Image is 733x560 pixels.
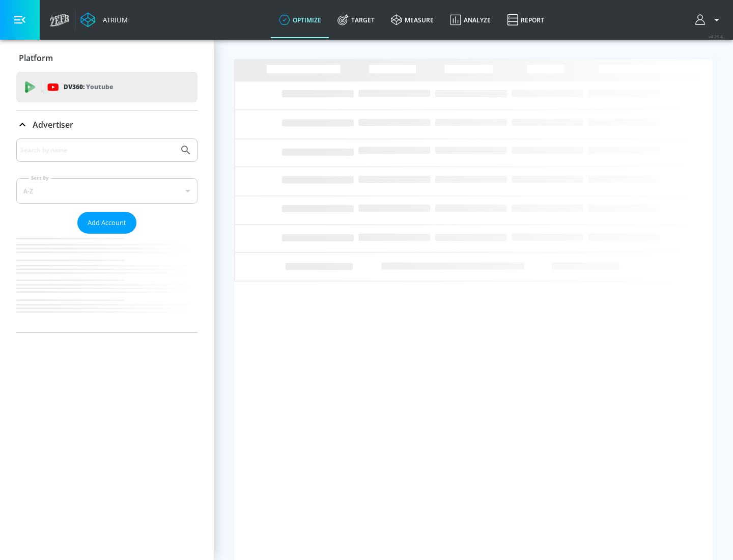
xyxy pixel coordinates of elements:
[329,2,383,38] a: Target
[20,144,175,157] input: Search by name
[19,52,53,64] p: Platform
[86,81,113,92] p: Youtube
[77,212,136,234] button: Add Account
[64,81,113,93] p: DV360:
[16,44,198,72] div: Platform
[16,72,198,102] div: DV360: Youtube
[709,34,723,39] span: v 4.25.4
[16,234,198,332] nav: list of Advertiser
[499,2,552,38] a: Report
[99,15,128,24] div: Atrium
[80,12,128,27] a: Atrium
[383,2,442,38] a: measure
[16,110,198,139] div: Advertiser
[442,2,499,38] a: Analyze
[29,175,51,181] label: Sort By
[16,138,198,332] div: Advertiser
[33,119,73,130] p: Advertiser
[88,217,126,229] span: Add Account
[271,2,329,38] a: optimize
[16,178,198,204] div: A-Z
